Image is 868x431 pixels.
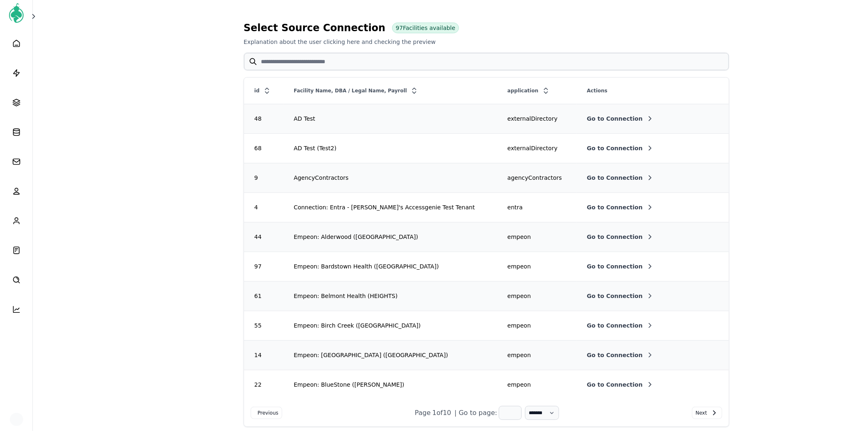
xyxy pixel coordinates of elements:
div: Empeon: Birch Creek ([GEOGRAPHIC_DATA]) [284,321,497,330]
button: Next [692,407,722,419]
div: Empeon: [GEOGRAPHIC_DATA] ([GEOGRAPHIC_DATA]) [284,351,497,359]
div: empeon [498,381,576,389]
div: 68 [244,144,283,152]
div: id [244,83,283,98]
span: Go to Connection [587,381,643,389]
div: externalDirectory [498,115,576,123]
div: empeon [498,233,576,241]
div: empeon [498,292,576,300]
span: Previous [258,409,279,417]
img: AccessGenie Logo [7,3,26,23]
div: AD Test (Test2) [284,144,497,152]
div: Empeon: BlueStone ([PERSON_NAME]) [284,381,497,389]
button: Go to Connection [587,351,654,359]
div: 48 [244,115,283,123]
div: Empeon: Alderwood ([GEOGRAPHIC_DATA]) [284,233,497,241]
button: Go to Connection [587,115,654,123]
div: 22 [244,381,283,389]
div: 44 [244,233,283,241]
button: Go to Connection [587,321,654,330]
div: externalDirectory [498,144,576,152]
div: empeon [498,262,576,271]
div: Actions [577,84,729,97]
div: 55 [244,321,283,330]
div: agencyContractors [498,174,576,182]
div: application [498,83,576,98]
div: AgencyContractors [284,174,497,182]
button: Go to Connection [587,262,654,271]
div: 4 [244,203,283,211]
button: Go to Connection [587,174,654,182]
div: empeon [498,351,576,359]
span: Go to Connection [587,144,643,152]
button: Previous [251,407,282,419]
button: Go to Connection [587,203,654,211]
h3: Select Source Connection [244,20,729,36]
div: Page [415,408,431,418]
span: Go to Connection [587,233,643,241]
div: empeon [498,321,576,330]
span: Go to Connection [587,115,643,123]
div: 9 [244,174,283,182]
div: AD Test [284,115,497,123]
div: Empeon: Belmont Health (HEIGHTS) [284,292,497,300]
div: entra [498,203,576,211]
span: Go to Connection [587,292,643,300]
button: Go to Connection [587,144,654,152]
span: Go to Connection [587,174,643,182]
div: 14 [244,351,283,359]
div: Empeon: Bardstown Health ([GEOGRAPHIC_DATA]) [284,262,497,271]
span: Go to Connection [587,351,643,359]
span: 97 Facilities available [396,24,455,32]
button: Go to Connection [587,292,654,300]
button: Go to Connection [587,233,654,241]
p: | Go to page: [455,408,497,418]
span: 1 of 10 [432,408,451,418]
span: Go to Connection [587,203,643,211]
div: 61 [244,292,283,300]
span: Next [696,409,707,417]
button: Go to Connection [587,381,654,389]
span: Go to Connection [587,262,643,271]
div: 97 [244,262,283,271]
div: Facility Name, DBA / Legal Name, Payroll [284,83,497,98]
span: Go to Connection [587,321,643,330]
div: Connection: Entra - [PERSON_NAME]'s Accessgenie Test Tenant [284,203,497,211]
p: Explanation about the user clicking here and checking the preview [244,38,729,46]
